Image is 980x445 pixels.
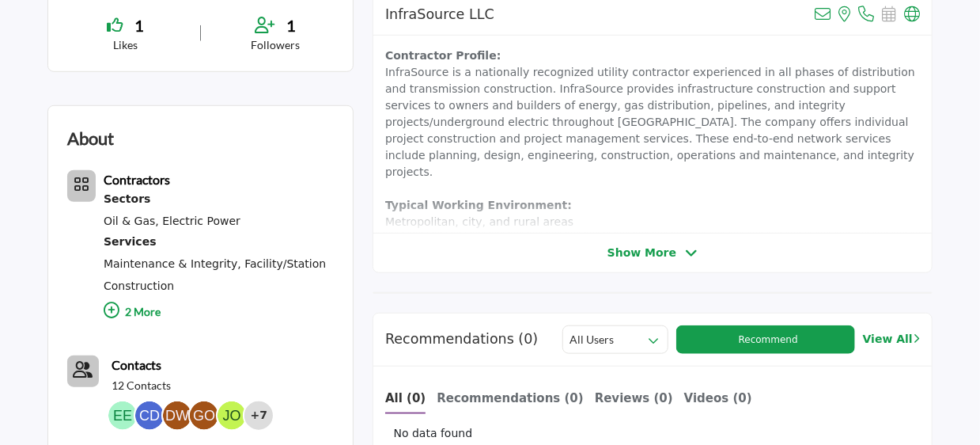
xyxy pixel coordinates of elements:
div: Serving multiple industries, including oil & gas, water, sewer, electric power, and telecommunica... [104,189,334,210]
p: Followers [218,37,334,53]
a: Link of redirect to contact page [67,356,99,387]
span: 1 [134,13,144,37]
p: Likes [67,37,184,53]
button: Recommend [676,325,855,354]
b: Videos (0) [684,391,752,405]
h2: InfraSource LLC [385,6,494,23]
a: Sectors [104,189,334,210]
b: Contacts [112,357,161,372]
img: Jaeson O. [218,401,246,430]
strong: Operating Locations: [385,232,516,245]
a: 12 Contacts [112,378,171,394]
button: Category Icon [67,170,96,202]
a: Services [104,232,334,253]
strong: Typical Working Environment: [385,199,572,211]
a: Oil & Gas, [104,215,159,227]
a: Maintenance & Integrity, [104,257,241,270]
h2: All Users [569,332,614,348]
a: Contractors [104,174,170,187]
span: 1 [287,13,297,37]
div: Comprehensive offerings for pipeline construction, maintenance, and repair across various infrast... [104,232,334,253]
img: Greg O. [190,401,218,430]
h2: Recommendations (0) [385,331,538,348]
img: Dewayne W. [163,401,191,430]
p: 2 More [104,297,334,331]
img: Clark D. [135,401,164,430]
img: Eric E. [108,401,137,430]
b: Contractors [104,172,170,187]
a: Contacts [112,356,161,375]
span: No data found [394,425,473,442]
b: Recommendations (0) [437,391,584,405]
strong: Contractor Profile: [385,49,501,62]
b: All (0) [385,391,426,405]
h2: About [67,125,114,151]
b: Reviews (0) [595,391,673,405]
span: Recommend [739,334,798,345]
button: Contact-Employee Icon [67,356,99,387]
span: Show More [607,245,676,261]
button: All Users [562,325,668,354]
div: +7 [244,401,273,430]
a: Facility/Station Construction [104,257,326,292]
a: Electric Power [162,215,240,227]
a: View All [863,331,920,348]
